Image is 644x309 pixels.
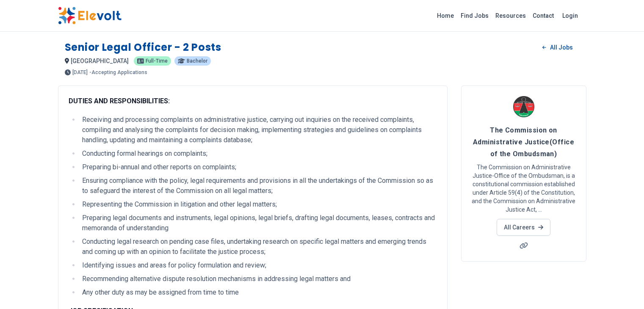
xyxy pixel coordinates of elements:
[513,96,534,117] img: The Commission on Administrative Justice(Office of the Ombudsman)
[536,41,579,54] a: All Jobs
[557,7,583,24] a: Login
[146,58,168,63] span: Full-time
[80,237,437,257] li: Conducting legal research on pending case files, undertaking research on specific legal matters a...
[187,58,207,63] span: Bachelor
[80,115,437,145] li: Receiving and processing complaints on administrative justice, carrying out inquiries on the rece...
[80,176,437,196] li: Ensuring compliance with the policy, legal requirements and provisions in all the undertakings of...
[529,9,557,22] a: Contact
[80,260,437,270] li: Identifying issues and areas for policy formulation and review;
[80,162,437,172] li: Preparing bi-annual and other reports on complaints;
[434,9,457,22] a: Home
[492,9,529,22] a: Resources
[80,213,437,233] li: Preparing legal documents and instruments, legal opinions, legal briefs, drafting legal documents...
[89,70,147,75] p: - Accepting Applications
[72,70,88,75] span: [DATE]
[472,163,576,214] p: The Commission on Administrative Justice-Office of the Ombudsman, is a constitutional commission ...
[65,41,221,54] h1: Senior Legal Officer - 2 Posts
[80,149,437,159] li: Conducting formal hearings on complaints;
[58,7,122,25] img: Elevolt
[497,219,550,236] a: All Careers
[80,274,437,284] li: Recommending alternative dispute resolution mechanisms in addressing legal matters and
[473,126,574,158] span: The Commission on Administrative Justice(Office of the Ombudsman)
[80,287,437,298] li: Any other duty as may be assigned from time to time
[71,58,129,64] span: [GEOGRAPHIC_DATA]
[80,199,437,210] li: Representing the Commission in litigation and other legal matters;
[457,9,492,22] a: Find Jobs
[69,97,170,105] strong: DUTIES AND RESPONSIBILITIES:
